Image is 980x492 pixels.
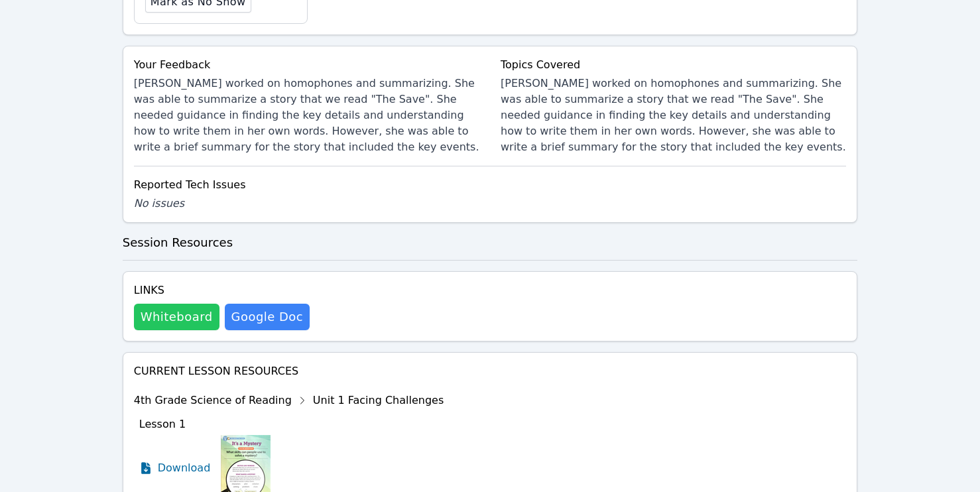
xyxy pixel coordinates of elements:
[501,57,846,73] div: Topics Covered
[134,57,479,73] div: Your Feedback
[134,304,219,330] button: Whiteboard
[134,390,468,411] div: 4th Grade Science of Reading Unit 1 Facing Challenges
[501,76,846,155] div: [PERSON_NAME] worked on homophones and summarizing. She was able to summarize a story that we rea...
[134,197,184,210] span: No issues
[158,460,211,476] span: Download
[123,233,858,252] h3: Session Resources
[134,363,847,379] h4: Current Lesson Resources
[225,304,310,330] a: Google Doc
[134,76,479,155] div: [PERSON_NAME] worked on homophones and summarizing. She was able to summarize a story that we rea...
[139,418,186,430] span: Lesson 1
[134,282,310,298] h4: Links
[134,177,847,193] div: Reported Tech Issues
